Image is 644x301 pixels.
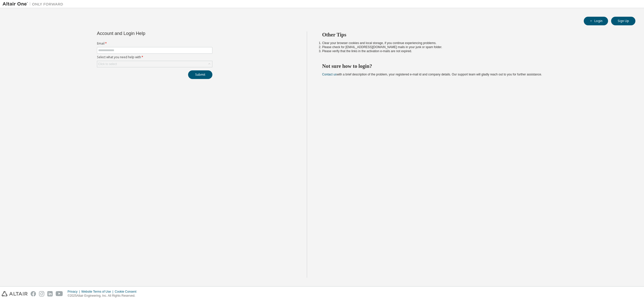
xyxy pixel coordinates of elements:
div: Click to select [98,62,117,66]
img: instagram.svg [39,291,44,296]
li: Please check for [EMAIL_ADDRESS][DOMAIN_NAME] mails in your junk or spam folder. [322,45,627,49]
li: Please verify that the links in the activation e-mails are not expired. [322,49,627,53]
img: facebook.svg [31,291,36,296]
h2: Not sure how to login? [322,63,627,69]
img: youtube.svg [56,291,63,296]
div: Account and Login Help [97,31,189,35]
p: © 2025 Altair Engineering, Inc. All Rights Reserved. [68,294,139,298]
img: Altair One [3,2,66,7]
label: Select what you need help with [97,55,212,59]
div: Privacy [68,290,81,294]
button: Submit [188,70,212,79]
a: Contact us [322,73,337,76]
img: altair_logo.svg [2,291,28,296]
span: with a brief description of the problem, your registered e-mail id and company details. Our suppo... [322,73,542,76]
li: Clear your browser cookies and local storage, if you continue experiencing problems. [322,41,627,45]
button: Sign Up [611,17,635,25]
img: linkedin.svg [47,291,53,296]
button: Login [584,17,608,25]
div: Website Terms of Use [81,290,115,294]
label: Email [97,42,212,46]
h2: Other Tips [322,31,627,38]
div: Click to select [97,61,212,67]
div: Cookie Consent [115,290,139,294]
